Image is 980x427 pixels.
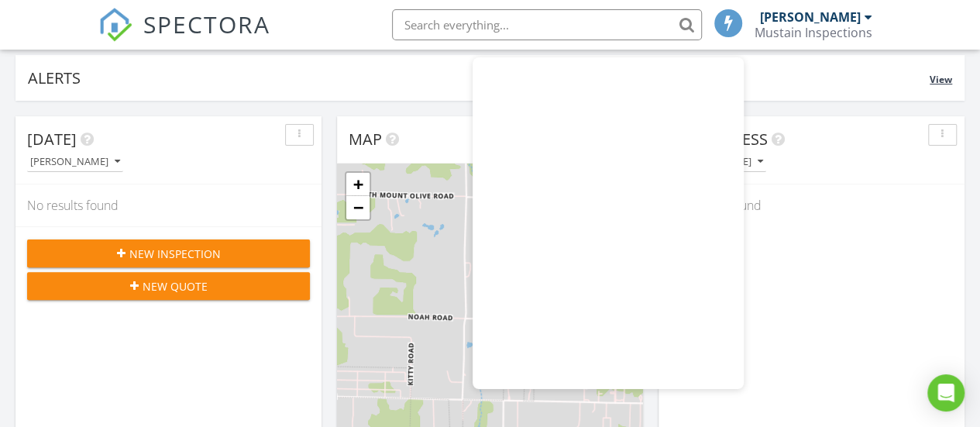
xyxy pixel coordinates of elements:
[98,21,270,53] a: SPECTORA
[658,184,965,226] div: No results found
[27,272,310,300] button: New Quote
[27,152,123,173] button: [PERSON_NAME]
[15,184,322,226] div: No results found
[927,374,965,412] div: Open Intercom Messenger
[346,173,370,196] a: Zoom in
[143,278,208,294] span: New Quote
[755,25,872,40] div: Mustain Inspections
[760,9,861,25] div: [PERSON_NAME]
[346,196,370,219] a: Zoom out
[349,129,382,150] span: Map
[27,239,310,267] button: New Inspection
[30,157,120,167] div: [PERSON_NAME]
[392,9,702,40] input: Search everything...
[930,73,952,86] span: View
[129,246,221,262] span: New Inspection
[28,67,930,88] div: Alerts
[98,8,132,42] img: The Best Home Inspection Software - Spectora
[143,8,270,40] span: SPECTORA
[27,129,77,150] span: [DATE]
